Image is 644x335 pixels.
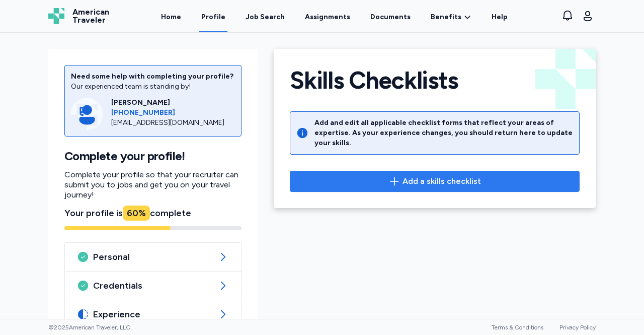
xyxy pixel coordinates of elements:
div: 60 % [123,206,150,221]
a: Profile [199,1,227,32]
img: Consultant [71,98,103,130]
img: Logo [48,8,64,24]
div: Our experienced team is standing by! [71,82,235,92]
div: Need some help with completing your profile? [71,72,235,82]
a: Benefits [431,12,471,22]
div: [EMAIL_ADDRESS][DOMAIN_NAME] [111,118,235,128]
span: Credentials [93,280,213,292]
a: [PHONE_NUMBER] [111,108,235,118]
div: [PERSON_NAME] [111,98,235,108]
a: Privacy Policy [559,324,596,331]
button: Add a skills checklist [290,171,580,192]
h1: Complete your profile! [64,149,242,164]
p: Complete your profile so that your recruiter can submit you to jobs and get you on your travel jo... [64,170,242,200]
span: Benefits [431,12,461,22]
span: Personal [93,251,213,263]
div: Add and edit all applicable checklist forms that reflect your areas of expertise. As your experie... [314,118,573,148]
h1: Skills Checklists [290,65,458,95]
span: © 2025 American Traveler, LLC [48,323,130,331]
a: Terms & Conditions [492,324,543,331]
span: Experience [93,308,213,320]
div: Your profile is complete [64,206,242,220]
span: American Traveler [72,8,109,24]
div: Job Search [246,12,285,22]
span: Add a skills checklist [403,175,481,187]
